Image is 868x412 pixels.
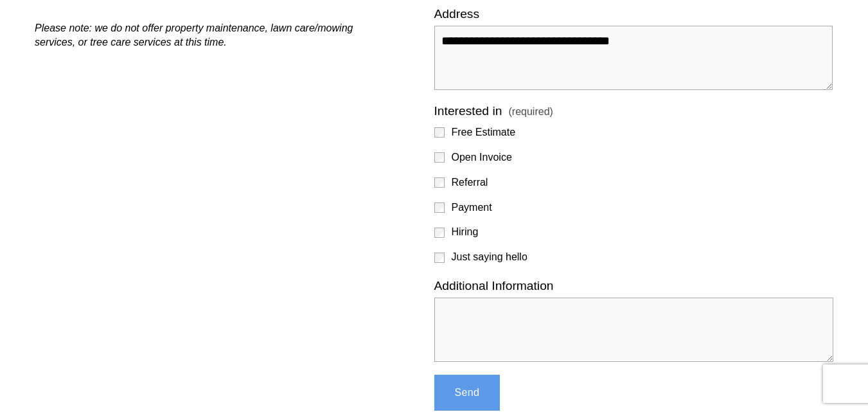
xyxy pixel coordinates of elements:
[434,278,554,295] span: Additional Information
[434,228,445,238] input: Hiring
[434,103,502,120] span: Interested in
[35,22,356,48] em: Please note: we do not offer property maintenance, lawn care/mowing services, or tree care servic...
[434,375,500,411] button: SendSend
[434,202,445,213] input: Payment
[452,225,479,239] span: Hiring
[452,150,512,165] span: Open Invoice
[434,177,445,188] input: Referral
[452,201,492,215] span: Payment
[452,125,516,139] span: Free Estimate
[434,6,480,23] span: Address
[452,175,488,190] span: Referral
[452,250,527,264] span: Just saying hello
[509,105,553,119] span: (required)
[434,152,445,163] input: Open Invoice
[434,127,445,138] input: Free Estimate
[434,253,445,263] input: Just saying hello
[455,387,480,398] span: Send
